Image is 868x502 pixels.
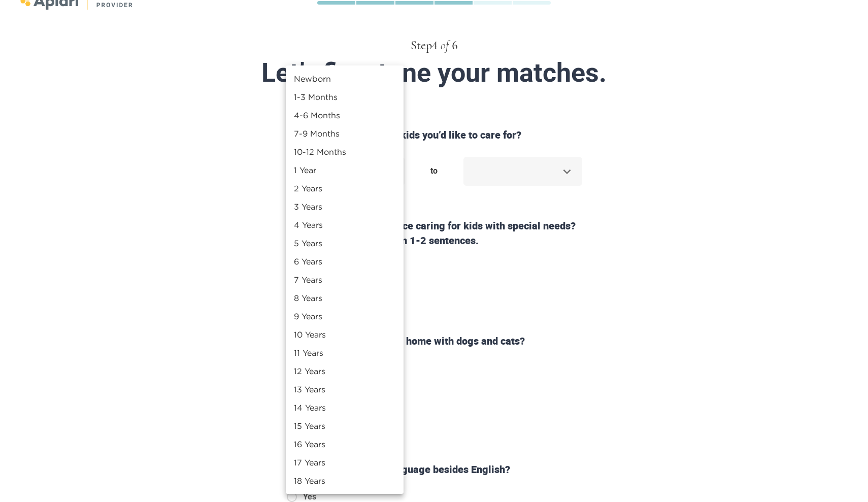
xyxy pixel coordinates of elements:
[286,289,404,307] li: 8 Years
[286,271,404,289] li: 7 Years
[286,435,404,453] li: 16 Years
[286,344,404,362] li: 11 Years
[286,252,404,271] li: 6 Years
[286,106,404,124] li: 4-6 Months
[286,124,404,143] li: 7-9 Months
[286,88,404,106] li: 1-3 Months
[286,216,404,234] li: 4 Years
[286,179,404,197] li: 2 Years
[286,161,404,179] li: 1 Year
[286,380,404,398] li: 13 Years
[286,398,404,417] li: 14 Years
[286,197,404,216] li: 3 Years
[286,417,404,435] li: 15 Years
[286,70,404,88] li: Newborn
[286,325,404,344] li: 10 Years
[286,362,404,380] li: 12 Years
[286,307,404,325] li: 9 Years
[286,453,404,472] li: 17 Years
[286,472,404,490] li: 18 Years
[286,143,404,161] li: 10-12 Months
[286,234,404,252] li: 5 Years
